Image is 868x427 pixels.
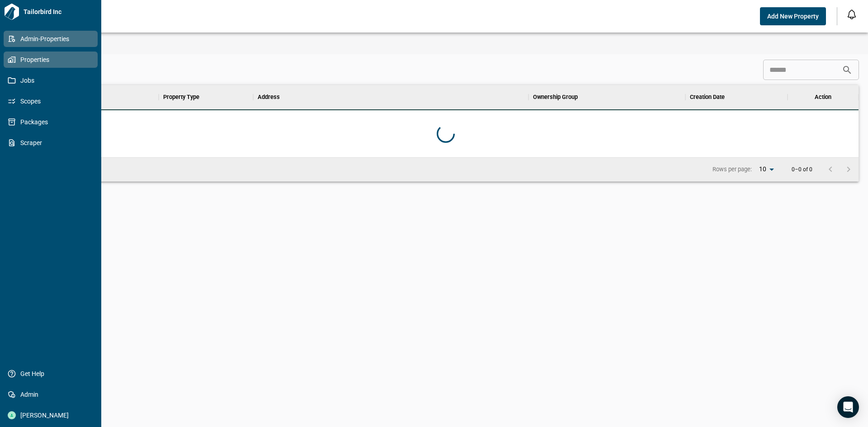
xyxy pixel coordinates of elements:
a: Properties [4,52,98,68]
div: Action [815,84,831,110]
a: Scraper [4,135,98,151]
span: Get Help [16,369,89,378]
div: Address [253,84,528,110]
a: Scopes [4,93,98,109]
span: Packages [16,117,89,127]
div: 10 [755,163,777,176]
div: Address [258,84,280,110]
div: Creation Date [690,84,725,110]
a: Admin [4,386,98,403]
span: Jobs [16,76,89,85]
a: Packages [4,114,98,130]
span: Properties [16,55,89,64]
p: Rows per page: [712,165,752,174]
div: Open Intercom Messenger [837,396,859,418]
div: Action [788,84,859,110]
div: Property Name [33,84,159,110]
span: Tailorbird Inc [20,7,98,16]
a: Jobs [4,72,98,89]
button: Add New Property [760,7,826,25]
span: Scopes [16,97,89,106]
button: Open notification feed [844,7,859,22]
span: Admin [16,390,89,399]
span: Scraper [16,138,89,147]
div: Property Type [163,84,199,110]
div: Creation Date [685,84,788,110]
span: Admin-Properties [16,34,89,43]
p: 0–0 of 0 [792,167,812,173]
div: Property Type [159,84,253,110]
div: Ownership Group [533,84,578,110]
div: Ownership Group [528,84,686,110]
span: Add New Property [767,12,819,21]
span: [PERSON_NAME] [16,411,89,420]
div: base tabs [24,33,868,54]
a: Admin-Properties [4,31,98,47]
